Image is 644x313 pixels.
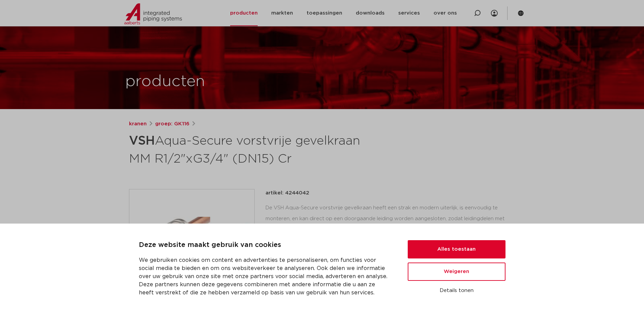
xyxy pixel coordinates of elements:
button: Weigeren [408,263,505,281]
a: groep: GK116 [155,120,189,128]
p: artikel: 4244042 [265,189,309,197]
button: Details tonen [408,285,505,296]
div: De VSH Aqua-Secure vorstvrije gevelkraan heeft een strak en modern uiterlijk, is eenvoudig te mon... [265,203,515,270]
p: Deze website maakt gebruik van cookies [139,240,391,251]
h1: producten [125,71,205,92]
p: We gebruiken cookies om content en advertenties te personaliseren, om functies voor social media ... [139,256,391,297]
button: Alles toestaan [408,240,505,258]
h1: Aqua-Secure vorstvrije gevelkraan MM R1/2"xG3/4" (DN15) Cr [129,131,384,167]
strong: VSH [129,135,155,147]
a: kranen [129,120,147,128]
